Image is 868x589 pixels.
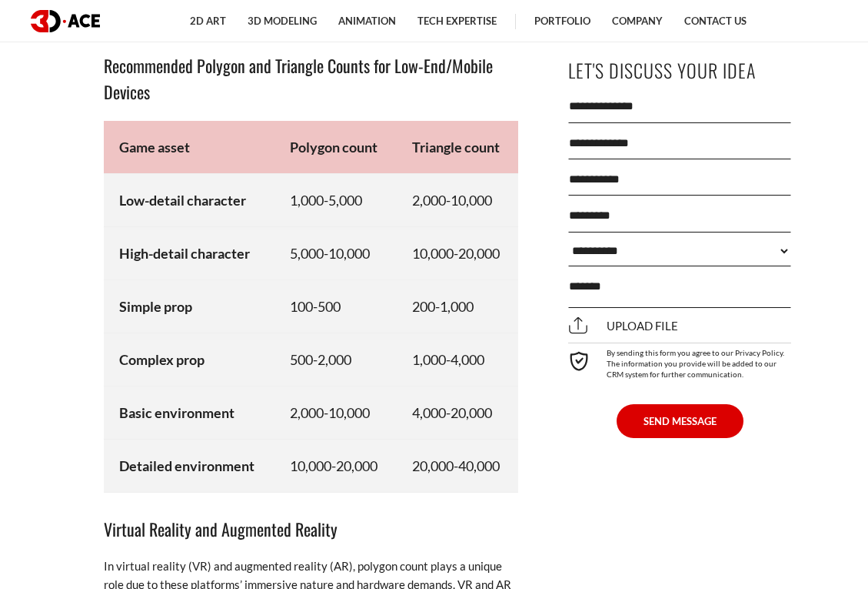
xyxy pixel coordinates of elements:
[274,279,397,333] td: 100-500
[274,440,397,493] td: 10,000-20,000
[397,333,519,386] td: 1,000-4,000
[31,10,100,32] img: logo dark
[568,319,678,333] span: Upload file
[274,386,397,439] td: 2,000-10,000
[397,279,519,333] td: 200-1,000
[412,139,500,156] strong: Triangle count
[119,404,234,421] strong: Basic environment
[290,139,377,156] strong: Polygon count
[274,173,397,226] td: 1,000-5,000
[104,516,519,542] h3: Virtual Reality and Augmented Reality
[397,440,519,493] td: 20,000-40,000
[617,403,743,437] button: SEND MESSAGE
[397,386,519,439] td: 4,000-20,000
[119,298,192,315] strong: Simple prop
[119,192,246,209] strong: Low-detail character
[397,226,519,279] td: 10,000-20,000
[104,52,519,105] h3: Recommended Polygon and Triangle Counts for Low-End/Mobile Devices
[274,226,397,279] td: 5,000-10,000
[119,245,250,262] strong: High-detail character
[119,457,254,474] strong: Detailed environment
[568,342,791,379] div: By sending this form you agree to our Privacy Policy. The information you provide will be added t...
[119,351,205,368] strong: Complex prop
[568,53,791,88] p: Let's Discuss Your Idea
[274,333,397,386] td: 500-2,000
[397,173,519,226] td: 2,000-10,000
[119,139,190,156] strong: Game asset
